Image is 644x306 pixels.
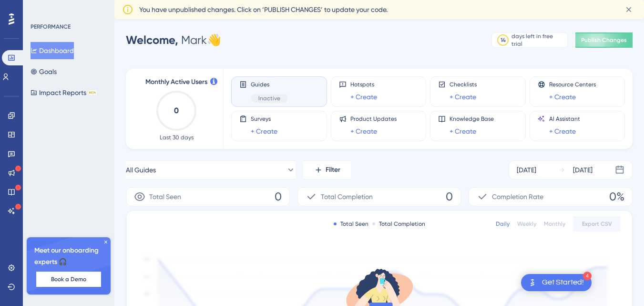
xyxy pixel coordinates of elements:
button: Filter [303,160,351,179]
a: + Create [549,91,576,103]
div: [DATE] [517,164,536,176]
span: Inactive [258,95,280,102]
div: Total Seen [334,220,368,228]
span: Knowledge Base [450,115,494,123]
span: Monthly Active Users [145,76,207,88]
div: [DATE] [573,164,593,176]
span: Hotspots [350,81,377,88]
div: Total Completion [372,220,425,228]
button: Impact ReportsBETA [31,84,97,101]
button: Publish Changes [575,32,633,48]
a: + Create [450,91,476,103]
span: Meet our onboarding experts 🎧 [34,245,103,268]
a: + Create [350,91,377,103]
button: All Guides [126,160,296,179]
span: Total Completion [321,191,373,202]
span: 0 [446,189,453,204]
span: You have unpublished changes. Click on ‘PUBLISH CHANGES’ to update your code. [139,4,388,15]
div: Mark 👋 [126,32,221,48]
span: Guides [251,81,288,88]
span: Total Seen [149,191,181,202]
span: AI Assistant [549,115,580,123]
img: launcher-image-alternative-text [527,277,538,288]
a: + Create [251,126,277,137]
div: Daily [496,220,510,228]
span: 0% [609,189,624,204]
span: Book a Demo [51,275,86,283]
button: Book a Demo [36,272,101,287]
span: Product Updates [350,115,397,123]
span: Export CSV [582,220,612,228]
span: Publish Changes [581,36,627,44]
div: 14 [501,36,506,44]
div: BETA [88,90,97,95]
div: Open Get Started! checklist, remaining modules: 4 [521,274,592,291]
span: 0 [275,189,282,204]
div: Get Started! [542,277,584,288]
div: 4 [583,272,592,280]
a: + Create [549,126,576,137]
text: 0 [174,106,179,115]
span: All Guides [126,164,156,176]
button: Goals [31,63,57,80]
a: + Create [450,126,476,137]
span: Completion Rate [492,191,543,202]
span: Filter [326,164,340,176]
span: Last 30 days [160,134,194,141]
div: days left in free trial [511,32,564,48]
button: Dashboard [31,42,74,59]
button: Export CSV [573,216,621,232]
div: Monthly [544,220,565,228]
span: Checklists [450,81,477,88]
a: + Create [350,126,377,137]
span: Resource Centers [549,81,596,88]
span: Welcome, [126,33,178,47]
div: Weekly [517,220,536,228]
div: PERFORMANCE [31,23,71,31]
span: Surveys [251,115,277,123]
